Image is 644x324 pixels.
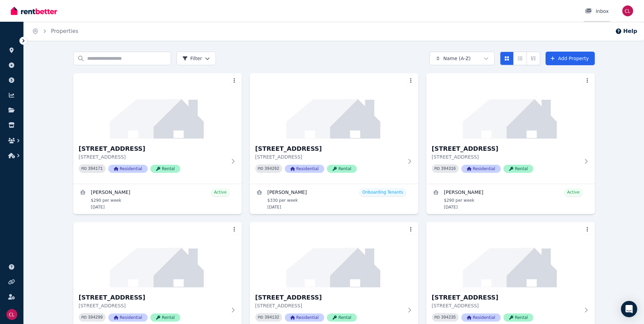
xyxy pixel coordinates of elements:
p: [STREET_ADDRESS] [432,154,580,160]
button: Card view [500,52,514,65]
span: Residential [285,313,324,322]
button: Expanded list view [527,52,540,65]
h3: [STREET_ADDRESS] [432,144,580,154]
span: Residential [461,313,501,322]
small: PID [258,316,263,319]
img: 52/4406 Pacific Hwy, Twelve Mile Creek [250,73,418,139]
button: More options [406,225,416,234]
img: RentBetter [11,6,57,16]
p: [STREET_ADDRESS] [255,154,403,160]
p: [STREET_ADDRESS] [79,302,227,309]
span: Rental [327,313,357,322]
img: Charlach Pty Ltd [6,309,17,320]
span: Rental [150,313,180,322]
nav: Breadcrumb [24,22,87,41]
img: 57/4406 Pacific Hwy, Twelve Mile Creek [426,222,595,287]
h3: [STREET_ADDRESS] [432,293,580,302]
div: Inbox [585,8,609,15]
div: View options [500,52,540,65]
button: More options [229,225,239,234]
button: More options [229,76,239,86]
span: Rental [327,165,357,173]
button: More options [583,76,592,86]
code: 394171 [88,166,103,171]
div: Open Intercom Messenger [621,301,637,317]
p: [STREET_ADDRESS] [79,154,227,160]
img: Charlach Pty Ltd [622,5,633,16]
small: PID [81,167,87,170]
h3: [STREET_ADDRESS] [79,144,227,154]
img: 55/4406 Pacific Hwy, Twelve Mile Creek [250,222,418,287]
a: View details for Michelle O'Brien [250,184,418,214]
code: 394132 [264,315,279,320]
a: 52/4406 Pacific Hwy, Twelve Mile Creek[STREET_ADDRESS][STREET_ADDRESS]PID 394262ResidentialRental [250,73,418,184]
button: Compact list view [513,52,527,65]
a: 53/4406 Pacific Hwy, Twelve Mile Creek[STREET_ADDRESS][STREET_ADDRESS]PID 394316ResidentialRental [426,73,595,184]
button: Name (A-Z) [429,52,495,65]
small: PID [258,167,263,170]
span: Residential [108,313,148,322]
img: 54/4406 Pacific Hwy, Twelve Mile Creek [73,222,242,287]
code: 394262 [264,166,279,171]
a: Properties [51,28,78,34]
small: PID [435,316,440,319]
button: More options [583,225,592,234]
button: Filter [177,52,216,65]
code: 394299 [88,315,103,320]
span: Rental [503,165,533,173]
small: PID [435,167,440,170]
span: Rental [503,313,533,322]
code: 394235 [441,315,456,320]
h3: [STREET_ADDRESS] [255,293,403,302]
span: Filter [182,55,202,62]
span: Name (A-Z) [443,55,471,62]
button: More options [406,76,416,86]
img: 53/4406 Pacific Hwy, Twelve Mile Creek [426,73,595,139]
a: 51/4406 Pacific Hwy, Twelve Mile Creek[STREET_ADDRESS][STREET_ADDRESS]PID 394171ResidentialRental [73,73,242,184]
a: View details for Jay Cederholm [73,184,242,214]
span: Rental [150,165,180,173]
span: Residential [285,165,324,173]
a: Add Property [546,52,595,65]
small: PID [81,316,87,319]
p: [STREET_ADDRESS] [255,302,403,309]
h3: [STREET_ADDRESS] [255,144,403,154]
img: 51/4406 Pacific Hwy, Twelve Mile Creek [73,73,242,139]
p: [STREET_ADDRESS] [432,302,580,309]
span: Residential [108,165,148,173]
code: 394316 [441,166,456,171]
button: Help [615,27,637,35]
span: Residential [461,165,501,173]
h3: [STREET_ADDRESS] [79,293,227,302]
a: View details for Ryan O'Dwyer [426,184,595,214]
